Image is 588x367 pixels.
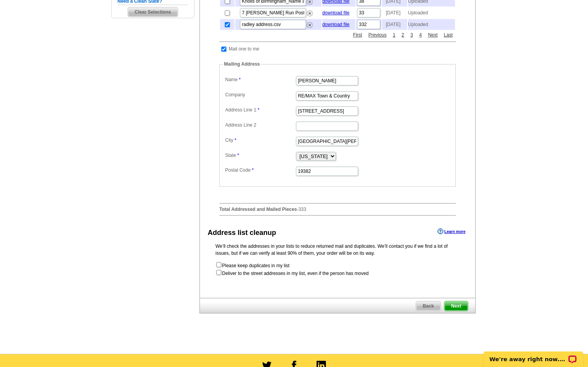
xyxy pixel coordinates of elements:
[391,31,397,38] a: 1
[442,31,455,38] a: Last
[444,301,468,311] span: Next
[223,61,261,68] legend: Mailing Address
[219,207,297,212] strong: Total Addressed and Mailed Pieces
[307,10,313,16] img: delete.png
[225,76,295,83] label: Name
[400,31,406,38] a: 2
[416,301,441,311] a: Back
[298,207,306,212] span: 333
[225,167,295,174] label: Postal Code
[215,243,460,257] p: We’ll check the addresses in your lists to reduce returned mail and duplicates. We’ll contact you...
[228,45,260,53] td: Mail one to me
[382,7,407,18] td: [DATE]
[225,152,295,159] label: State
[382,19,407,30] td: [DATE]
[408,19,455,30] td: Uploaded
[351,31,364,38] a: First
[225,137,295,144] label: City
[417,31,424,38] a: 4
[225,106,295,113] label: Address Line 1
[322,22,350,27] a: download file
[479,343,588,367] iframe: LiveChat chat widget
[437,228,465,235] a: Learn more
[322,10,350,16] a: download file
[408,7,455,18] td: Uploaded
[366,31,388,38] a: Previous
[307,9,313,14] a: Remove this list
[215,261,460,277] form: Please keep duplicates in my list Deliver to the street addresses in my list, even if the person ...
[426,31,440,38] a: Next
[416,301,441,311] span: Back
[225,122,295,129] label: Address Line 2
[128,7,177,17] span: Clear Selections
[307,22,313,28] img: delete.png
[225,91,295,98] label: Company
[307,21,313,26] a: Remove this list
[208,228,276,238] div: Address list cleanup
[408,31,415,38] a: 3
